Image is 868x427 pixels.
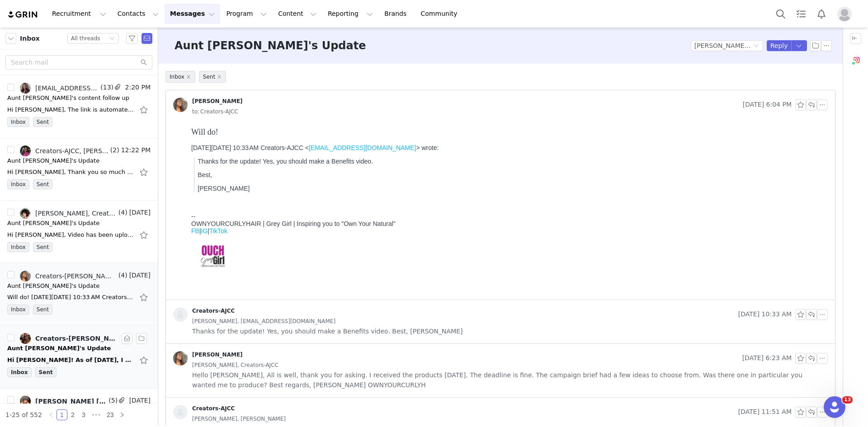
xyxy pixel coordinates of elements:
a: Creators-[PERSON_NAME] [20,271,117,282]
span: Sent [199,71,226,83]
a: Creators-AJCC [173,307,235,322]
a: [PERSON_NAME] [173,98,243,112]
span: Inbox [165,71,195,83]
li: 3 [78,409,89,420]
span: -- [4,89,8,96]
span: Sent [35,367,57,377]
span: Inbox [7,305,29,314]
span: [DATE] 11:51 AM [738,407,792,418]
div: Auntie's Faves | Ad campaign [694,41,752,51]
a: Creators-AJCC, [PERSON_NAME] [20,145,108,156]
i: icon: close [186,75,191,79]
div: Will do! On Mon, Sep 29, 2025 at 10:33 AM Creators-AJCC <creators@auntjackiescurlsandcoils.com> w... [7,293,134,302]
a: Brands [379,4,415,24]
img: grin logo [7,10,39,19]
img: AIorK4wkUkWkA2dq-8G1Aj-gtB8Sko4Ktu9Y2uYChuNi_4GLgUycndpP0ICeIKnpHV7XDr2FUhJd5eQ [4,111,47,154]
button: Recruitment [47,4,112,24]
i: icon: down [109,36,115,42]
span: (2) [108,145,119,155]
div: [PERSON_NAME], Creators-AJCC [35,210,117,217]
li: Next Page [117,409,127,420]
a: Community [415,4,467,24]
div: Hi Alexys, Thank you so much for the update! I wanted to let you know that the products were sent... [7,168,134,177]
span: [PERSON_NAME], [PERSON_NAME] [192,414,286,424]
div: Creators-AJCC [DATE] 10:33 AM[PERSON_NAME], [EMAIL_ADDRESS][DOMAIN_NAME] Thanks for the update! Y... [166,300,835,343]
span: Inbox [7,179,29,189]
img: instagram.svg [853,56,860,64]
a: FB [4,103,12,111]
a: 2 [68,410,78,420]
span: [DATE] 6:23 AM [742,353,792,364]
span: Inbox [7,242,29,252]
img: placeholder-contacts.jpeg [173,405,188,419]
img: 157381b0-f23f-4d2d-bdb6-a1fee3ec3031.jpg [173,98,188,112]
button: Profile [832,7,861,21]
i: icon: close [217,75,222,79]
div: Aunt Jackie's content follow up [7,94,129,103]
span: Send Email [142,33,152,44]
p: [PERSON_NAME] [10,61,637,68]
div: OWNYOURCURLYHAIR | Grey Girl | Inspiring you to "Own Your Natural" [4,96,637,154]
a: Creators-AJCC [173,405,235,419]
i: icon: left [48,412,54,418]
div: Creators-[PERSON_NAME] [35,272,117,280]
div: Creators-[PERSON_NAME], [PERSON_NAME] [35,335,117,342]
button: Reply [767,40,792,51]
span: Sent [33,242,52,252]
button: Content [273,4,322,24]
button: Messages [165,4,220,24]
span: ••• [89,409,104,420]
li: Next 3 Pages [89,409,104,420]
span: Sent [33,305,52,314]
span: (2) [117,333,127,343]
li: 2 [67,409,78,420]
div: Hi Alexys! As of today, I unfortunately have not received the products just yet. Do you happen to... [7,356,134,365]
button: Reporting [322,4,378,24]
button: Search [771,4,791,24]
div: Creators-AJCC, [PERSON_NAME] [35,147,108,155]
img: 157381b0-f23f-4d2d-bdb6-a1fee3ec3031.jpg [20,271,31,282]
div: Hi Lexie, The link is automated so I can't send it out, but if you access your portal through a b... [7,105,134,114]
a: 23 [104,410,117,420]
iframe: Intercom live chat [824,396,845,418]
a: [PERSON_NAME] [173,351,243,366]
span: (13) [99,83,113,92]
a: [PERSON_NAME] [PERSON_NAME], Creators-AJCC, [PERSON_NAME] [20,396,107,407]
li: Previous Page [46,409,57,420]
span: Hello [PERSON_NAME], All is well, thank you for asking. I received the products [DATE]. The deadl... [192,370,828,390]
span: Sent [33,117,52,127]
div: [PERSON_NAME] [PERSON_NAME], Creators-AJCC, [PERSON_NAME] [35,398,107,405]
a: [EMAIL_ADDRESS][DOMAIN_NAME] [121,20,228,28]
a: Tasks [791,4,811,24]
div: Creators-AJCC [192,307,235,314]
div: Creators-AJCC [192,405,235,412]
a: TikTok [22,103,40,111]
a: IG [14,103,20,111]
div: Hi Alexys, Video has been uploaded to grin. Thank you! Aubreana Noble On Sep 26, 2025, at 12:02 P... [7,230,134,239]
span: (4) [117,208,127,217]
a: [PERSON_NAME], Creators-AJCC [20,208,117,219]
li: 23 [104,409,117,420]
div: Aunt Jackie's Update [7,344,111,353]
h3: Aunt [PERSON_NAME]'s Update [175,38,366,54]
span: 12:22 PM [119,145,151,156]
span: Inbox [7,367,32,377]
img: placeholder-contacts.jpeg [173,307,188,322]
div: [PERSON_NAME] [192,351,243,358]
input: Search mail [5,55,152,70]
div: Will do! [4,4,637,13]
img: 09eeb773-a32f-4649-b334-83329f27120c.jpg [20,208,31,219]
div: [PERSON_NAME] [DATE] 6:23 AM[PERSON_NAME], Creators-AJCC Hello [PERSON_NAME], All is well, thank ... [166,344,835,397]
span: (5) [107,396,118,405]
img: 3b48aff8-9e1b-460e-b672-00b41fac4f3e.jpg [20,83,31,94]
div: Aunt Jackie's Update [7,282,99,291]
span: (4) [117,271,127,280]
button: Program [221,4,272,24]
div: Aunt Jackie's Update [7,219,99,228]
li: 1-25 of 552 [5,409,42,420]
i: icon: right [119,412,125,418]
span: Inbox [7,117,29,127]
span: Sent [33,179,52,189]
img: placeholder-profile.jpg [837,7,852,21]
